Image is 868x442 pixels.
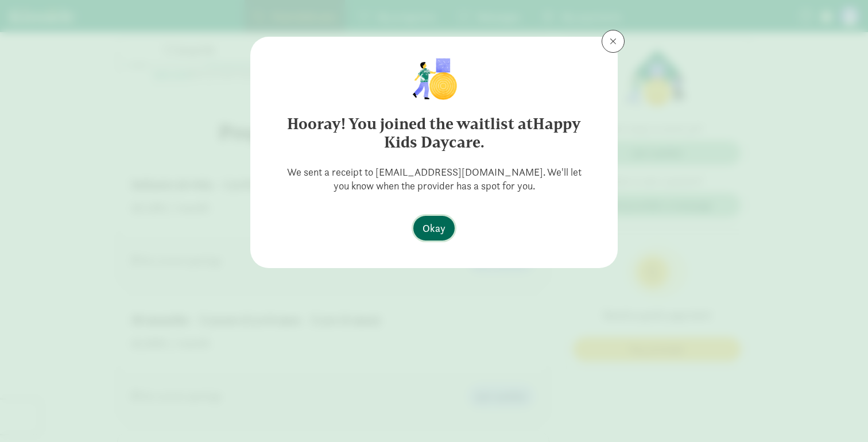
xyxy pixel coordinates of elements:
[269,165,599,193] p: We sent a receipt to [EMAIL_ADDRESS][DOMAIN_NAME]. We'll let you know when the provider has a spo...
[384,114,582,152] strong: Happy Kids Daycare.
[423,220,445,236] span: Okay
[413,216,455,241] button: Okay
[273,115,595,152] h6: Hooray! You joined the waitlist at
[405,55,463,101] img: illustration-child1.png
